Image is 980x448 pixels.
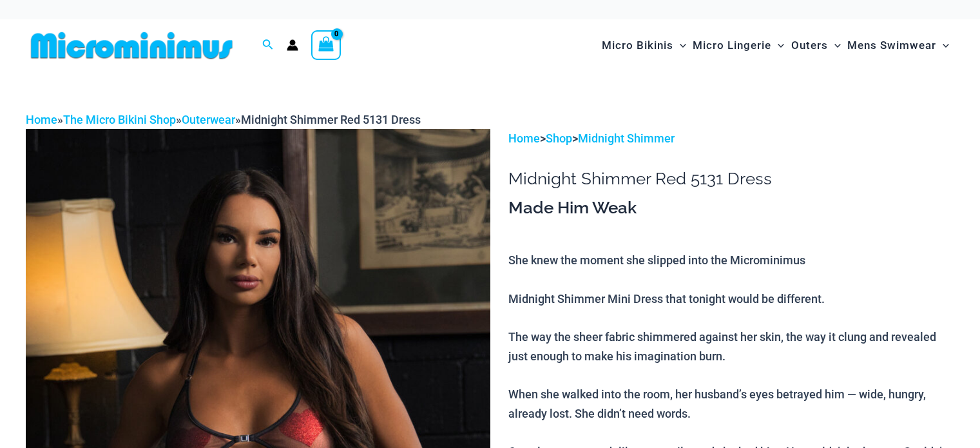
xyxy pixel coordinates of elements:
h3: Made Him Weak [508,197,954,219]
span: Menu Toggle [828,29,841,62]
a: Search icon link [262,37,274,54]
span: Menu Toggle [936,29,949,62]
a: Shop [546,131,572,145]
h1: Midnight Shimmer Red 5131 Dress [508,169,954,189]
a: Micro LingerieMenu ToggleMenu Toggle [689,26,787,65]
span: Micro Bikinis [602,29,673,62]
span: Midnight Shimmer Red 5131 Dress [241,113,421,126]
a: Home [508,131,540,145]
a: Account icon link [287,39,298,51]
a: Outerwear [182,113,235,126]
span: Mens Swimwear [847,29,936,62]
a: OutersMenu ToggleMenu Toggle [788,26,844,65]
a: Home [26,113,57,126]
img: MM SHOP LOGO FLAT [26,31,238,60]
a: View Shopping Cart, empty [311,30,341,60]
a: The Micro Bikini Shop [63,113,176,126]
nav: Site Navigation [597,24,954,67]
span: Micro Lingerie [693,29,771,62]
span: Menu Toggle [771,29,784,62]
a: Midnight Shimmer [578,131,675,145]
span: Outers [791,29,828,62]
p: > > [508,129,954,148]
span: » » » [26,113,421,126]
a: Mens SwimwearMenu ToggleMenu Toggle [844,26,952,65]
a: Micro BikinisMenu ToggleMenu Toggle [599,26,689,65]
span: Menu Toggle [673,29,686,62]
